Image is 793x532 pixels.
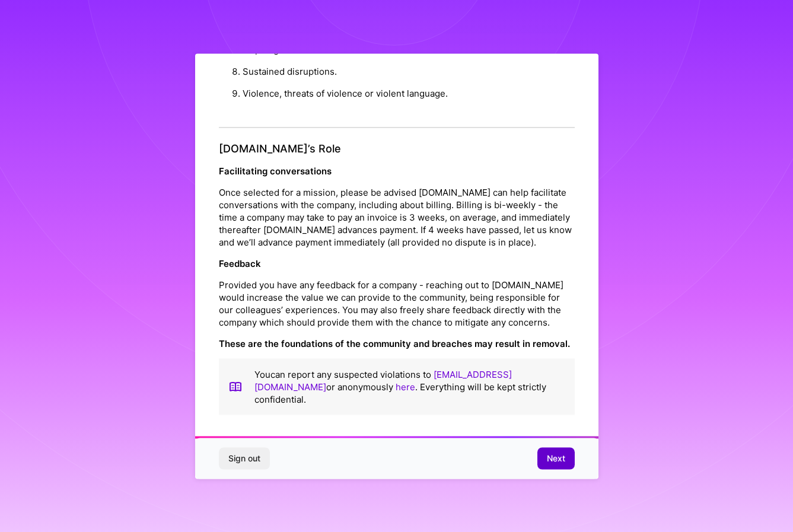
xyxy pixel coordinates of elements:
[219,278,575,328] p: Provided you have any feedback for a company - reaching out to [DOMAIN_NAME] would increase the v...
[254,368,565,405] p: You can report any suspected violations to or anonymously . Everything will be kept strictly conf...
[396,381,415,392] a: here
[219,257,261,269] strong: Feedback
[228,368,243,405] img: book icon
[537,448,575,469] button: Next
[219,186,575,248] p: Once selected for a mission, please be advised [DOMAIN_NAME] can help facilitate conversations wi...
[547,453,565,464] span: Next
[219,448,270,469] button: Sign out
[254,368,512,392] a: [EMAIL_ADDRESS][DOMAIN_NAME]
[228,453,260,464] span: Sign out
[219,165,332,176] strong: Facilitating conversations
[219,142,575,155] h4: [DOMAIN_NAME]’s Role
[219,337,570,349] strong: These are the foundations of the community and breaches may result in removal.
[243,60,575,82] li: Sustained disruptions.
[243,82,575,104] li: Violence, threats of violence or violent language.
